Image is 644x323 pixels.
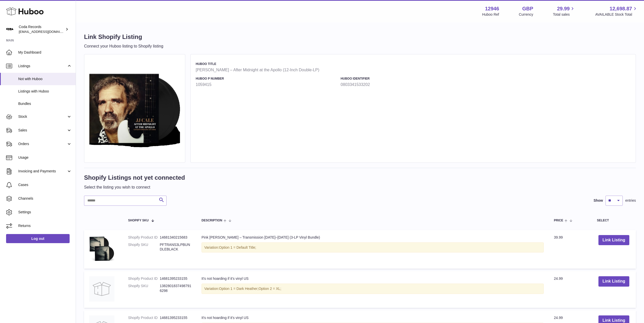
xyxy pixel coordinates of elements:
[6,26,14,33] img: haz@pcatmedia.com
[196,77,338,81] h4: Huboo P number
[18,89,72,94] span: Listings with Huboo
[202,242,544,253] div: Variation:
[202,235,544,240] div: Pink [PERSON_NAME] – Transmission [DATE]–[DATE] (3-LP Vinyl Bundle)
[554,235,563,239] span: 39.99
[6,234,70,243] a: Log out
[18,210,72,215] span: Settings
[160,315,191,320] dd: 14681395233155
[160,276,191,281] dd: 14681395233155
[610,5,632,12] span: 12,698.87
[202,276,544,281] div: It's not hoarding if it's vinyl US
[84,33,163,41] h1: Link Shopify Listing
[196,67,628,73] strong: [PERSON_NAME] – After Midnight at the Apollo (12-Inch Double-LP)
[89,59,180,157] img: J.J. Cale – After Midnight at the Apollo (12-Inch Double-LP)
[160,235,191,240] dd: 14681340215683
[18,196,72,201] span: Channels
[18,155,72,160] span: Usage
[341,82,483,87] strong: 0803341533202
[128,242,160,252] dt: Shopify SKU
[553,5,575,17] a: 29.99 Total sales
[18,182,72,187] span: Cases
[202,284,544,294] div: Variation:
[128,235,160,240] dt: Shopify Product ID
[18,50,72,55] span: My Dashboard
[84,174,185,182] h1: Shopify Listings not yet connected
[258,287,281,291] span: Option 2 = XL;
[554,316,563,320] span: 24.99
[160,284,191,293] dd: 13828018374987916298
[485,5,499,12] strong: 12946
[84,184,185,190] p: Select the listing you wish to connect
[341,77,483,81] h4: Huboo Identifier
[18,77,72,81] span: Not with Huboo
[597,219,631,222] div: Select
[196,62,628,66] h4: Huboo Title
[18,223,72,228] span: Returns
[84,43,163,49] p: Connect your Huboo listing to Shopify listing
[595,12,638,17] span: AVAILABLE Stock Total
[128,315,160,320] dt: Shopify Product ID
[598,235,629,245] button: Link Listing
[128,284,160,293] dt: Shopify SKU
[202,315,544,320] div: It's not hoarding if it's vinyl US
[553,12,575,17] span: Total sales
[625,198,636,203] span: entries
[598,276,629,287] button: Link Listing
[18,169,67,174] span: Invoicing and Payments
[18,101,72,106] span: Bundles
[196,82,338,87] strong: 1059415
[160,242,191,252] dd: PFTRANS3LPBUNDLEBLACK
[19,25,64,34] div: Coda Records
[18,64,67,68] span: Listings
[128,276,160,281] dt: Shopify Product ID
[202,219,222,222] span: Description
[557,5,570,12] span: 29.99
[18,142,67,146] span: Orders
[219,245,256,249] span: Option 1 = Default Title;
[554,276,563,281] span: 24.99
[18,128,67,133] span: Sales
[128,219,149,222] span: Shopify SKU
[519,12,533,17] div: Currency
[594,198,603,203] label: Show
[482,12,499,17] div: Huboo Ref
[595,5,638,17] a: 12,698.87 AVAILABLE Stock Total
[522,5,533,12] strong: GBP
[19,30,74,34] span: [EMAIL_ADDRESS][DOMAIN_NAME]
[89,235,114,262] img: Pink Floyd – Transmission 1967–1968 (3-LP Vinyl Bundle)
[219,287,258,291] span: Option 1 = Dark Heather;
[18,114,67,119] span: Stock
[89,276,114,302] img: It's not hoarding if it's vinyl US
[554,219,563,222] span: Price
